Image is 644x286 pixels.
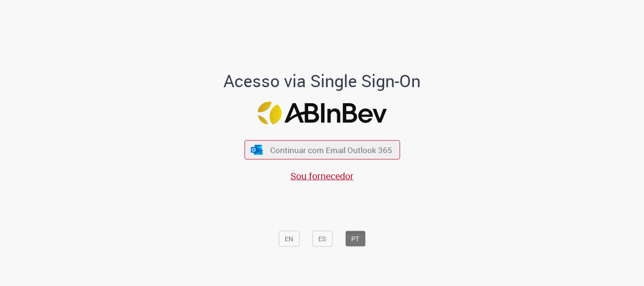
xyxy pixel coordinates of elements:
button: EN [279,231,299,247]
button: ícone Azure/Microsoft 360 Continuar com Email Outlook 365 [244,140,400,160]
h1: Acesso via Single Sign-On [191,72,453,90]
button: ES [312,231,332,247]
span: Continuar com Email Outlook 365 [270,145,392,155]
a: Sou fornecedor [290,170,354,182]
button: PT [345,231,365,247]
img: Logo ABInBev [257,102,387,125]
img: ícone Azure/Microsoft 360 [250,145,264,155]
